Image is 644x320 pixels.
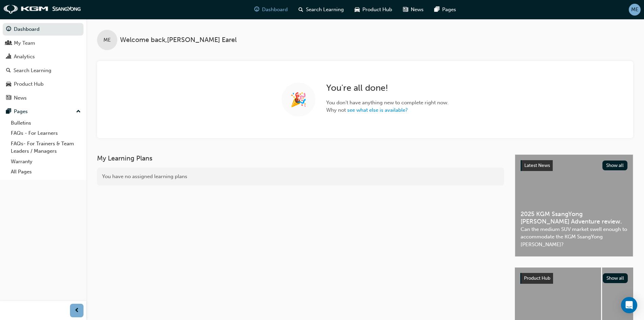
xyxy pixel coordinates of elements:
a: news-iconNews [398,3,429,17]
button: Pages [3,105,84,118]
span: guage-icon [6,26,11,33]
span: Pages [442,6,456,14]
a: Search Learning [3,64,84,77]
a: guage-iconDashboard [249,3,293,17]
span: chart-icon [6,54,11,60]
div: Search Learning [14,67,51,74]
span: search-icon [299,5,303,14]
a: Product HubShow all [520,273,628,284]
a: Latest NewsShow all [521,160,627,171]
a: pages-iconPages [429,3,461,17]
span: ME [103,36,111,44]
span: Product Hub [524,275,550,281]
span: car-icon [6,81,11,87]
span: Dashboard [262,6,288,14]
button: ME [629,4,641,16]
div: Product Hub [14,80,44,88]
h3: My Learning Plans [97,154,504,162]
span: Why not [326,106,449,114]
span: pages-icon [434,5,439,14]
span: Search Learning [306,6,344,14]
img: kgm [3,5,81,14]
span: people-icon [6,40,11,46]
span: guage-icon [254,5,259,14]
div: News [14,94,27,102]
span: news-icon [6,95,11,101]
a: Bulletins [8,118,84,128]
button: Show all [603,273,628,283]
a: My Team [3,37,84,49]
a: Dashboard [3,23,84,36]
div: Open Intercom Messenger [621,297,637,313]
h2: You're all done! [326,83,449,93]
span: 2025 KGM SsangYong [PERSON_NAME] Adventure review. [521,210,627,226]
span: Latest News [524,163,550,168]
div: You have no assigned learning plans [97,168,504,186]
div: Analytics [14,53,35,61]
div: Pages [14,108,28,115]
button: DashboardMy TeamAnalyticsSearch LearningProduct HubNews [3,22,84,105]
a: see what else is available? [347,107,408,113]
a: search-iconSearch Learning [293,3,349,17]
span: car-icon [355,5,360,14]
div: My Team [14,39,35,47]
a: FAQs- For Trainers & Team Leaders / Managers [8,138,84,156]
a: Product Hub [3,78,84,90]
a: car-iconProduct Hub [349,3,398,17]
span: You don't have anything new to complete right now. [326,99,449,107]
span: Welcome back , [PERSON_NAME] Earel [120,36,237,44]
span: pages-icon [6,109,11,115]
span: ME [631,6,639,14]
button: Show all [602,161,628,170]
a: Latest NewsShow all2025 KGM SsangYong [PERSON_NAME] Adventure review.Can the medium SUV market sw... [515,154,633,257]
a: FAQs - For Learners [8,128,84,138]
span: up-icon [76,107,81,116]
span: prev-icon [74,306,79,315]
span: news-icon [403,5,408,14]
span: Product Hub [362,6,392,14]
a: Analytics [3,50,84,63]
a: All Pages [8,167,84,177]
a: News [3,92,84,104]
span: News [411,6,424,14]
span: 🎉 [290,96,307,104]
a: Warranty [8,156,84,167]
span: search-icon [6,68,11,74]
span: Can the medium SUV market swell enough to accommodate the KGM SsangYong [PERSON_NAME]? [521,226,627,249]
